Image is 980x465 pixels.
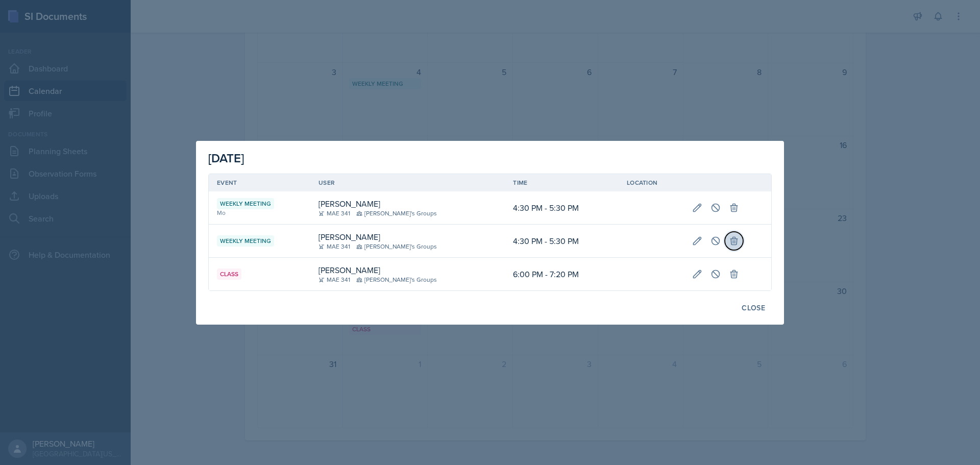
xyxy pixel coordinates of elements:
[505,174,618,191] th: Time
[356,242,437,251] div: [PERSON_NAME]'s Groups
[208,149,772,167] div: [DATE]
[209,174,310,191] th: Event
[318,209,350,218] div: MAE 341
[318,264,380,276] div: [PERSON_NAME]
[505,258,618,290] td: 6:00 PM - 7:20 PM
[318,275,350,284] div: MAE 341
[217,208,302,217] div: Mo
[318,198,380,210] div: [PERSON_NAME]
[217,235,274,247] div: Weekly Meeting
[318,231,380,243] div: [PERSON_NAME]
[742,304,765,312] div: Close
[356,209,437,218] div: [PERSON_NAME]'s Groups
[356,275,437,284] div: [PERSON_NAME]'s Groups
[735,299,772,316] button: Close
[505,191,618,225] td: 4:30 PM - 5:30 PM
[217,268,241,280] div: Class
[505,225,618,258] td: 4:30 PM - 5:30 PM
[619,174,684,191] th: Location
[217,198,274,209] div: Weekly Meeting
[318,242,350,251] div: MAE 341
[310,174,505,191] th: User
